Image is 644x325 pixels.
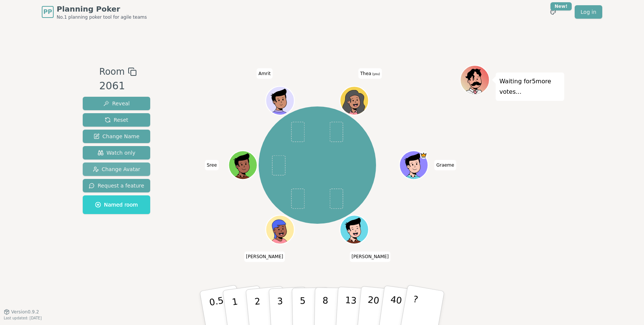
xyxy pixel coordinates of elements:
button: New! [546,5,560,19]
span: Reveal [103,100,130,107]
span: Change Name [94,133,139,140]
span: PP [43,7,52,16]
button: Watch only [83,146,150,160]
span: Change Avatar [93,165,141,173]
a: PPPlanning PokerNo.1 planning poker tool for agile teams [42,4,147,20]
button: Request a feature [83,179,150,192]
button: Change Avatar [83,162,150,176]
button: Reset [83,113,150,127]
span: Last updated: [DATE] [4,316,42,320]
span: Watch only [98,149,136,157]
span: Version 0.9.2 [11,309,39,315]
button: Reveal [83,97,150,110]
span: (you) [371,72,380,76]
span: Click to change your name [435,160,456,170]
span: Reset [105,116,128,124]
span: Request a feature [89,182,144,189]
div: 2061 [99,78,136,94]
button: Version0.9.2 [4,309,39,315]
div: New! [550,2,572,10]
a: Log in [575,5,602,19]
span: Click to change your name [350,251,391,262]
button: Click to change your avatar [341,87,368,114]
span: Click to change your name [358,68,382,79]
button: Named room [83,195,150,214]
span: No.1 planning poker tool for agile teams [57,14,147,20]
span: Click to change your name [244,251,285,262]
button: Change Name [83,130,150,143]
span: Named room [95,201,138,208]
p: Waiting for 5 more votes... [499,76,561,97]
span: Planning Poker [57,4,147,14]
span: Graeme is the host [420,152,427,159]
span: Room [99,65,124,78]
span: Click to change your name [205,160,219,170]
span: Click to change your name [256,68,272,79]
